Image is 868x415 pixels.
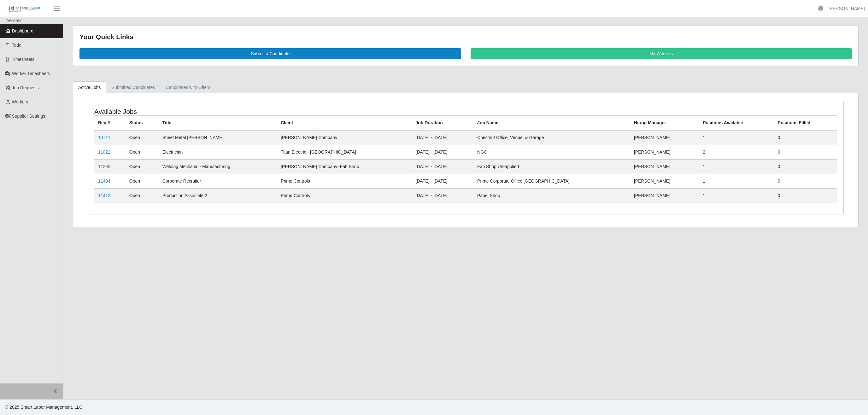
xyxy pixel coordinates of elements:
[6,18,21,23] span: Aerotek
[94,108,398,115] h4: Available Jobs
[699,145,774,159] td: 2
[473,115,630,130] th: Job Name
[774,159,837,174] td: 0
[159,145,277,159] td: Electrician
[94,115,126,130] th: Req #
[12,85,39,90] span: Job Requests
[159,130,277,145] td: Sheet Metal [PERSON_NAME]
[774,174,837,188] td: 0
[774,188,837,203] td: 0
[159,174,277,188] td: Corporate Recruiter
[106,81,161,94] a: Submitted Candidates
[277,159,412,174] td: [PERSON_NAME] Company- Fab Shop
[630,188,699,203] td: [PERSON_NAME]
[774,145,837,159] td: 0
[159,115,277,130] th: Title
[159,159,277,174] td: Welding Mechanic - Manufacturing
[630,130,699,145] td: [PERSON_NAME]
[412,130,474,145] td: [DATE] - [DATE]
[126,174,159,188] td: Open
[277,188,412,203] td: Prime Controls
[79,48,461,59] a: Submit a Candidate
[98,149,110,155] a: 11022
[126,130,159,145] td: Open
[277,145,412,159] td: Titan Electric - [GEOGRAPHIC_DATA]
[412,145,474,159] td: [DATE] - [DATE]
[774,130,837,145] td: 0
[12,99,28,104] span: Workers
[473,145,630,159] td: NGC
[12,114,45,119] span: Supplier Settings
[126,159,159,174] td: Open
[5,405,82,410] span: © 2025 Smart Labor Management, LLC
[12,71,50,76] span: Worker Timesheets
[630,159,699,174] td: [PERSON_NAME]
[277,130,412,145] td: [PERSON_NAME] Company
[12,28,34,33] span: Dashboard
[98,164,110,169] a: 11293
[829,5,865,12] a: [PERSON_NAME]
[12,43,21,48] span: Todo
[412,188,474,203] td: [DATE] - [DATE]
[699,188,774,203] td: 1
[98,135,110,140] a: 10711
[774,115,837,130] th: Positions Filled
[473,174,630,188] td: Prime Corporate Office [GEOGRAPHIC_DATA]
[277,115,412,130] th: Client
[471,48,852,59] a: My Workers
[630,145,699,159] td: [PERSON_NAME]
[699,159,774,174] td: 1
[699,130,774,145] td: 1
[126,188,159,203] td: Open
[98,193,110,198] a: 11412
[12,57,35,62] span: Timesheets
[412,174,474,188] td: [DATE] - [DATE]
[630,174,699,188] td: [PERSON_NAME]
[160,81,215,94] a: Candidates with Offers
[630,115,699,130] th: Hiring Manager
[126,115,159,130] th: Status
[79,32,852,42] div: Your Quick Links
[9,5,40,12] img: SLM Logo
[159,188,277,203] td: Production Associate 2
[473,159,630,174] td: Fab Shop Un-applied
[126,145,159,159] td: Open
[73,81,106,94] a: Active Jobs
[699,174,774,188] td: 1
[473,130,630,145] td: Chestnut Office, Venue, & Garage
[412,115,474,130] th: Job Duration
[98,178,110,184] a: 11404
[699,115,774,130] th: Positions Available
[277,174,412,188] td: Prime Controls
[473,188,630,203] td: Panel Shop
[412,159,474,174] td: [DATE] - [DATE]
